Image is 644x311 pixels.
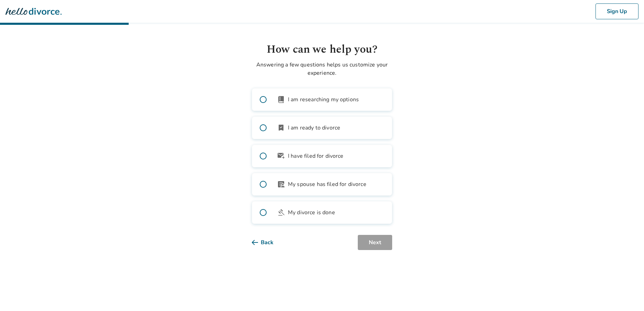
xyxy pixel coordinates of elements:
[277,180,285,188] span: article_person
[288,152,344,160] span: I have filed for divorce
[288,180,366,188] span: My spouse has filed for divorce
[252,61,392,77] p: Answering a few questions helps us customize your experience.
[288,95,359,104] span: I am researching my options
[277,208,285,217] span: gavel
[610,278,644,311] iframe: Chat Widget
[595,3,638,19] button: Sign Up
[288,124,340,132] span: I am ready to divorce
[277,124,285,132] span: bookmark_check
[252,235,285,250] button: Back
[252,41,392,58] h1: How can we help you?
[288,208,335,217] span: My divorce is done
[277,152,285,160] span: outgoing_mail
[358,235,392,250] button: Next
[277,95,285,104] span: book_2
